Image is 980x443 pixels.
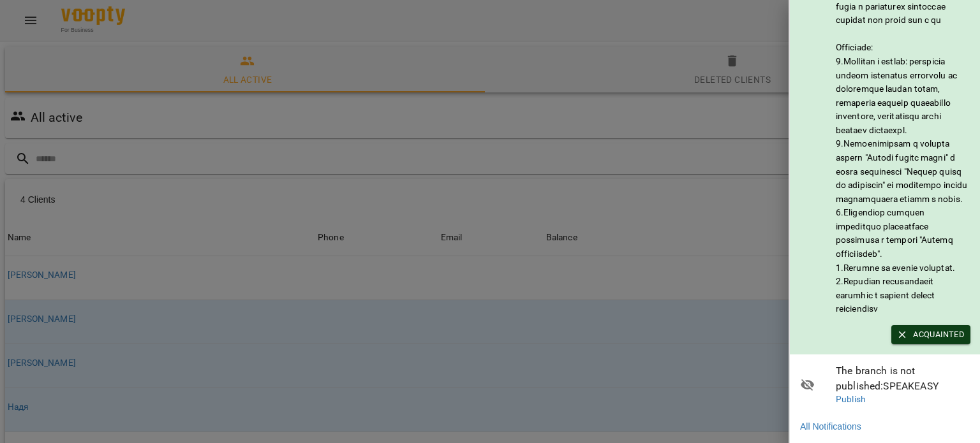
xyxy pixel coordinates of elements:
a: Publish [836,394,866,404]
span: The branch is not published : SPEAKEASY [836,363,970,393]
button: Acquainted [891,325,970,344]
span: Acquainted [898,328,964,342]
a: All Notifications [800,420,861,433]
